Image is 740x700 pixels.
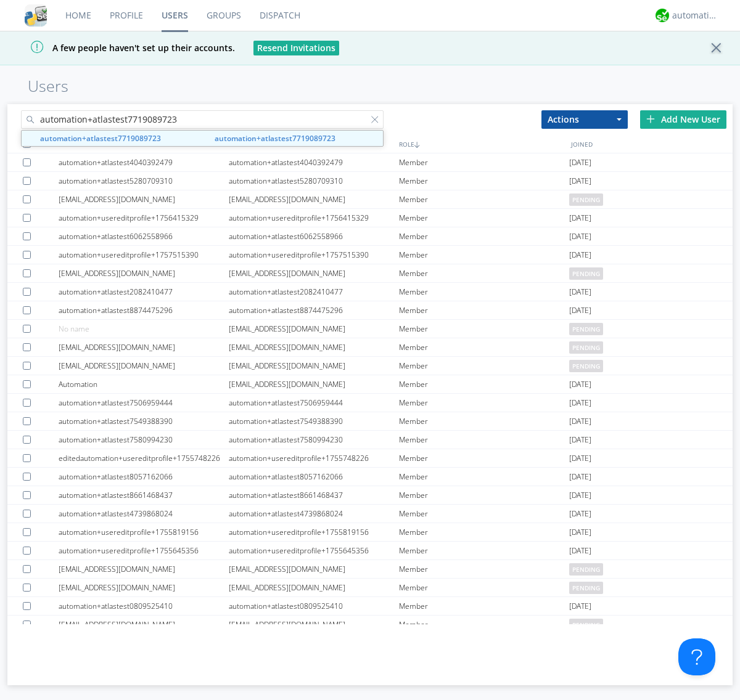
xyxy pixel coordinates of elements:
span: pending [569,619,603,631]
div: Member [399,486,569,504]
div: automation+atlastest6062558966 [59,227,229,245]
a: [EMAIL_ADDRESS][DOMAIN_NAME][EMAIL_ADDRESS][DOMAIN_NAME]Memberpending [7,264,733,283]
div: Member [399,505,569,523]
div: Member [399,246,569,264]
span: [DATE] [569,301,591,320]
div: [EMAIL_ADDRESS][DOMAIN_NAME] [229,375,399,393]
div: [EMAIL_ADDRESS][DOMAIN_NAME] [229,616,399,633]
a: automation+usereditprofile+1757515390automation+usereditprofile+1757515390Member[DATE] [7,246,733,264]
div: Member [399,190,569,208]
a: automation+atlastest7549388390automation+atlastest7549388390Member[DATE] [7,412,733,431]
div: automation+atlas [672,9,718,22]
div: automation+atlastest6062558966 [229,227,399,245]
a: automation+atlastest6062558966automation+atlastest6062558966Member[DATE] [7,227,733,246]
div: Member [399,227,569,245]
div: Member [399,412,569,430]
div: automation+atlastest4040392479 [59,153,229,171]
div: automation+atlastest4040392479 [229,153,399,171]
div: Member [399,172,569,190]
button: Resend Invitations [253,41,339,55]
a: automation+atlastest4739868024automation+atlastest4739868024Member[DATE] [7,505,733,523]
div: automation+atlastest2082410477 [59,283,229,301]
span: [DATE] [569,468,591,486]
div: automation+atlastest5280709310 [59,172,229,190]
div: [EMAIL_ADDRESS][DOMAIN_NAME] [229,357,399,375]
span: [DATE] [569,227,591,246]
span: [DATE] [569,412,591,431]
span: A few people haven't set up their accounts. [9,42,235,54]
div: automation+atlastest4739868024 [59,505,229,523]
div: Member [399,301,569,319]
div: Member [399,597,569,615]
div: automation+atlastest8057162066 [229,468,399,486]
img: d2d01cd9b4174d08988066c6d424eccd [656,9,669,22]
div: automation+atlastest7506959444 [229,394,399,412]
a: automation+usereditprofile+1755645356automation+usereditprofile+1755645356Member[DATE] [7,542,733,560]
div: [EMAIL_ADDRESS][DOMAIN_NAME] [59,579,229,596]
a: [EMAIL_ADDRESS][DOMAIN_NAME][EMAIL_ADDRESS][DOMAIN_NAME]Memberpending [7,560,733,579]
a: editedautomation+usereditprofile+1755748226automation+usereditprofile+1755748226Member[DATE] [7,449,733,468]
div: automation+atlastest7506959444 [59,394,229,412]
a: automation+usereditprofile+1756415329automation+usereditprofile+1756415329Member[DATE] [7,209,733,227]
div: Member [399,153,569,171]
div: automation+atlastest2082410477 [229,283,399,301]
span: pending [569,323,603,335]
div: automation+atlastest0809525410 [59,597,229,615]
a: automation+atlastest5280709310automation+atlastest5280709310Member[DATE] [7,172,733,190]
div: [EMAIL_ADDRESS][DOMAIN_NAME] [59,616,229,633]
div: automation+usereditprofile+1755645356 [59,542,229,560]
div: [EMAIL_ADDRESS][DOMAIN_NAME] [59,357,229,375]
span: [DATE] [569,597,591,616]
div: Member [399,431,569,449]
span: [DATE] [569,209,591,227]
span: [DATE] [569,449,591,468]
div: Member [399,579,569,596]
a: automation+atlastest2082410477automation+atlastest2082410477Member[DATE] [7,283,733,301]
div: Member [399,616,569,633]
div: [EMAIL_ADDRESS][DOMAIN_NAME] [59,264,229,282]
div: automation+usereditprofile+1756415329 [59,209,229,227]
div: automation+atlastest7580994230 [229,431,399,449]
span: [DATE] [569,375,591,394]
span: [DATE] [569,153,591,172]
span: [DATE] [569,431,591,449]
div: automation+atlastest8661468437 [229,486,399,504]
a: No name[EMAIL_ADDRESS][DOMAIN_NAME]Memberpending [7,320,733,338]
span: [DATE] [569,523,591,542]
div: automation+atlastest8874475296 [59,301,229,319]
a: Automation[EMAIL_ADDRESS][DOMAIN_NAME]Member[DATE] [7,375,733,394]
img: plus.svg [646,115,655,123]
div: Member [399,375,569,393]
span: [DATE] [569,283,591,301]
div: editedautomation+usereditprofile+1755748226 [59,449,229,467]
div: Member [399,357,569,375]
div: automation+usereditprofile+1755645356 [229,542,399,560]
div: Member [399,523,569,541]
div: automation+atlastest4739868024 [229,505,399,523]
div: Member [399,209,569,227]
span: pending [569,193,603,206]
div: Member [399,283,569,301]
strong: automation+atlastest7719089723 [215,133,335,144]
span: [DATE] [569,172,591,190]
div: [EMAIL_ADDRESS][DOMAIN_NAME] [229,338,399,356]
div: Automation [59,375,229,393]
strong: automation+atlastest7719089723 [40,133,161,144]
input: Search users [21,110,384,129]
div: [EMAIL_ADDRESS][DOMAIN_NAME] [229,560,399,578]
span: [DATE] [569,542,591,560]
span: pending [569,341,603,354]
a: automation+atlastest7506959444automation+atlastest7506959444Member[DATE] [7,394,733,412]
span: pending [569,360,603,372]
div: [EMAIL_ADDRESS][DOMAIN_NAME] [229,579,399,596]
div: automation+atlastest8661468437 [59,486,229,504]
img: cddb5a64eb264b2086981ab96f4c1ba7 [25,4,47,26]
div: [EMAIL_ADDRESS][DOMAIN_NAME] [229,264,399,282]
a: automation+atlastest8874475296automation+atlastest8874475296Member[DATE] [7,301,733,320]
span: [DATE] [569,246,591,264]
div: automation+usereditprofile+1756415329 [229,209,399,227]
span: pending [569,582,603,594]
span: [DATE] [569,505,591,523]
div: automation+atlastest0809525410 [229,597,399,615]
span: [DATE] [569,394,591,412]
